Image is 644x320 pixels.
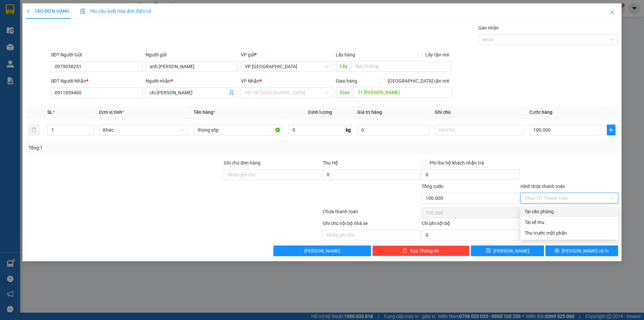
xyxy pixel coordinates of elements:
[529,109,552,115] span: Cước hàng
[422,220,519,230] div: Chi phí nội bộ
[229,90,234,95] span: user-add
[345,125,352,135] span: kg
[603,3,622,22] button: Close
[521,184,565,189] label: Hình thức thanh toán
[493,247,529,255] span: [PERSON_NAME]
[26,9,31,13] span: plus
[486,248,491,254] span: save
[422,184,444,189] span: Tổng cước
[354,87,452,98] input: Dọc đường
[427,159,487,167] span: Phí thu hộ khách nhận trả
[423,51,452,58] span: Lấy tận nơi
[336,61,351,72] span: Lấy
[224,169,321,180] input: Ghi chú đơn hàng
[435,125,524,135] input: Ghi Chú
[194,125,283,135] input: VD: Bàn, Ghế
[607,125,615,135] button: plus
[336,78,357,84] span: Giao hàng
[323,230,420,240] input: Nhập ghi chú
[80,9,86,14] img: icon
[372,245,470,256] button: deleteXóa Thông tin
[336,87,354,98] span: Giao
[308,109,332,115] span: Định lượng
[525,229,614,237] div: Thu trước một phần
[51,77,143,85] div: SĐT Người Nhận
[304,247,340,255] span: [PERSON_NAME]
[241,51,333,58] div: VP gửi
[323,220,420,230] div: Ghi chú nội bộ nhà xe
[545,245,618,256] button: printer[PERSON_NAME] và In
[146,77,238,85] div: Người nhận
[357,125,429,135] input: 0
[29,144,249,151] div: Tổng: 1
[554,248,559,254] span: printer
[607,127,615,133] span: plus
[562,247,609,255] span: [PERSON_NAME] và In
[336,52,355,57] span: Lấy hàng
[322,208,421,220] div: Chưa thanh toán
[99,109,124,115] span: Đơn vị tính
[47,109,53,115] span: SL
[146,51,238,58] div: Người gửi
[609,10,615,15] span: close
[525,208,614,215] div: Tại văn phòng
[478,25,499,31] label: Gán nhãn
[385,77,452,85] span: [GEOGRAPHIC_DATA] tận nơi
[471,245,544,256] button: save[PERSON_NAME]
[46,29,89,51] li: VP [GEOGRAPHIC_DATA]
[245,61,329,72] span: VP Tuy Hòa
[3,29,46,51] li: VP VP [GEOGRAPHIC_DATA]
[29,125,39,135] button: delete
[3,3,97,16] li: BB Limousine
[241,78,260,84] span: VP Nhận
[224,160,261,166] label: Ghi chú đơn hàng
[351,61,452,72] input: Dọc đường
[80,8,151,14] span: Yêu cầu xuất hóa đơn điện tử
[525,219,614,226] div: Tài xế thu
[357,109,382,115] span: Giá trị hàng
[51,51,143,58] div: SĐT Người Gửi
[323,160,338,166] span: Thu Hộ
[273,245,371,256] button: [PERSON_NAME]
[26,8,69,14] span: TẠO ĐƠN HÀNG
[103,125,184,135] span: Khác
[194,109,215,115] span: Tên hàng
[402,248,407,254] span: delete
[410,247,439,255] span: Xóa Thông tin
[432,106,527,119] th: Ghi chú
